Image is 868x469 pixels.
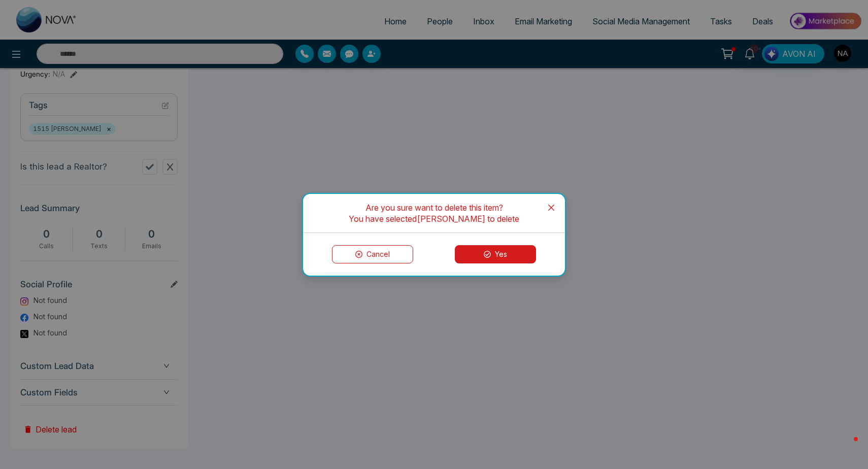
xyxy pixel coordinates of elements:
button: Close [538,194,565,221]
span: close [547,204,555,212]
button: Yes [455,245,536,263]
button: Cancel [332,245,413,263]
div: Are you sure want to delete this item? You have selected [PERSON_NAME] to delete [323,202,545,224]
iframe: Intercom live chat [833,434,858,459]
